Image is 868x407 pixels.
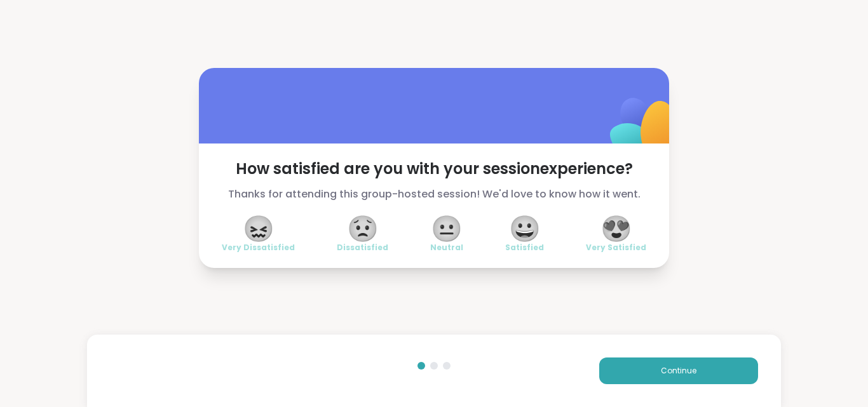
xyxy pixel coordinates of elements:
span: Continue [661,365,696,377]
span: Thanks for attending this group-hosted session! We'd love to know how it went. [222,187,646,202]
span: 😟 [347,217,379,240]
span: 😍 [600,217,632,240]
span: 😀 [509,217,541,240]
span: 😐 [431,217,463,240]
span: 😖 [243,217,275,240]
button: Continue [599,357,758,384]
span: Very Satisfied [586,243,646,253]
span: Neutral [430,243,463,253]
span: Dissatisfied [337,243,388,253]
span: Very Dissatisfied [222,243,295,253]
span: How satisfied are you with your session experience? [222,159,646,179]
img: ShareWell Logomark [580,65,707,191]
span: Satisfied [505,243,544,253]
